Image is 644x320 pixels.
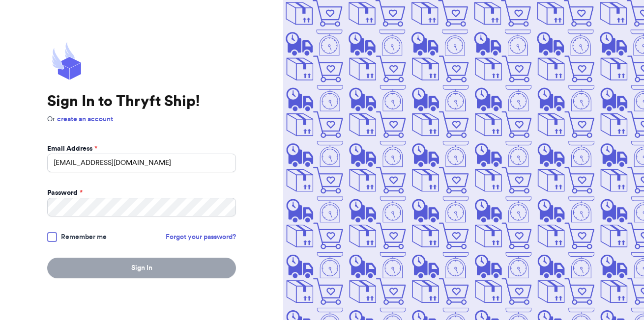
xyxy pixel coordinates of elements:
label: Email Address [47,144,97,154]
h1: Sign In to Thryft Ship! [47,93,236,110]
a: Forgot your password? [166,232,236,242]
label: Password [47,188,83,198]
a: create an account [57,116,113,123]
button: Sign In [47,258,236,278]
span: Remember me [61,232,107,242]
p: Or [47,114,236,124]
